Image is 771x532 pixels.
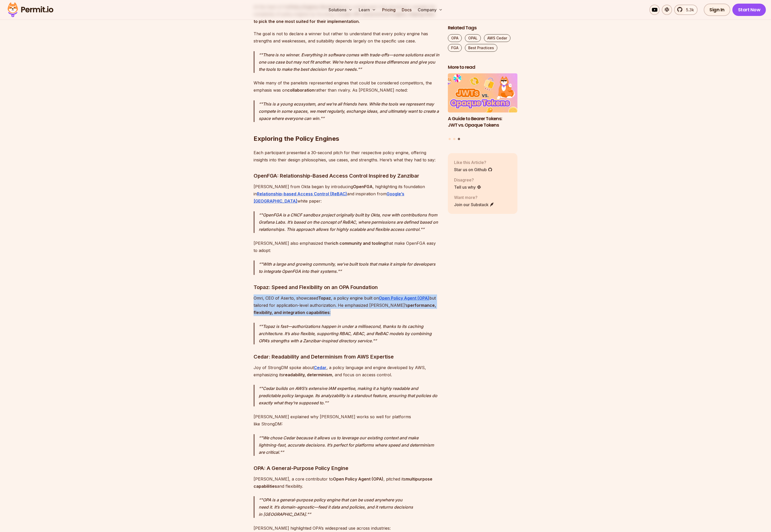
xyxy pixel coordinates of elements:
[259,323,440,344] p: "Topaz is fast—authorizations happen in under a millisecond, thanks to its caching architecture. ...
[257,191,347,196] a: Relationship-based Access Control (ReBAC)
[254,114,440,143] h2: Exploring the Policy Engines
[259,260,440,275] p: "With a large and growing community, we’ve built tools that make it simple for developers to inte...
[674,5,698,15] a: 5.3k
[454,202,494,208] a: Join our Substack
[453,138,455,140] button: Go to slide 2
[448,74,517,135] li: 3 of 3
[448,74,517,113] img: A Guide to Bearer Tokens: JWT vs. Opaque Tokens
[254,476,432,489] strong: multipurpose capabilities
[254,353,440,361] h3: Cedar: Readability and Determinism from AWS Expertise
[254,294,440,316] p: Omri, CEO of Aserto, showcased , a policy engine built on but tailored for application-level auth...
[254,475,440,490] p: [PERSON_NAME], a core contributor to , pitched its and flexibility.
[254,525,440,532] p: [PERSON_NAME] highlighted OPA’s widespread use across industries:
[704,4,730,16] a: Sign In
[449,138,451,140] button: Go to slide 1
[683,7,694,13] span: 5.3k
[379,295,429,301] a: Open Policy Agent (OPA)
[484,34,510,42] a: AWS Cedar
[416,5,445,15] button: Company
[330,241,385,246] strong: rich community and tooling
[254,149,440,163] p: Each participant presented a 30-second pitch for their respective policy engine, offering insight...
[448,44,462,52] a: FGA
[458,138,460,140] button: Go to slide 3
[448,25,517,31] h2: Related Tags
[283,372,332,377] strong: readability, determinism
[454,194,494,200] p: Want more?
[454,184,481,190] a: Tell us why
[357,5,378,15] button: Learn
[333,476,383,482] strong: Open Policy Agent (OPA)
[259,434,440,456] p: "We chose Cedar because it allows us to leverage our existing context and make lightning-fast, ac...
[448,116,517,128] h3: A Guide to Bearer Tokens: JWT vs. Opaque Tokens
[259,496,440,518] p: "OPA is a general-purpose policy engine that can be used anywhere you need it. It’s domain-agnost...
[259,211,440,233] p: "OpenFGA is a CNCF sandbox project originally built by Okta, now with contributions from Grafana ...
[454,177,481,183] p: Disagree?
[448,74,517,141] div: Posts
[5,1,56,19] img: Permit logo
[254,240,440,254] p: [PERSON_NAME] also emphasized the that make OpenFGA easy to adopt:
[448,74,517,135] a: A Guide to Bearer Tokens: JWT vs. Opaque TokensA Guide to Bearer Tokens: JWT vs. Opaque Tokens
[254,283,440,291] h3: Topaz: Speed and Flexibility on an OPA Foundation
[254,183,440,205] p: [PERSON_NAME] from Okta began by introducing , highlighting its foundation in and inspiration fro...
[318,295,331,301] strong: Topaz
[326,5,355,15] button: Solutions
[448,34,462,42] a: OPA
[732,4,766,16] a: Start Now
[353,184,373,189] strong: OpenFGA
[454,159,492,165] p: Like this Article?
[465,44,497,52] a: Best Practices
[380,5,398,15] a: Pricing
[448,64,517,71] h2: More to read
[254,79,440,94] p: While many of the panelists represented engines that could be considered competitors, the emphasi...
[259,51,440,73] p: "There is no winner. Everything in software comes with trade-offs—some solutions excel in one use...
[465,34,481,42] a: OPAL
[400,5,414,15] a: Docs
[254,30,440,45] p: The goal is not to declare a winner but rather to understand that every policy engine has strengt...
[254,413,440,428] p: [PERSON_NAME] explained why [PERSON_NAME] works so well for platforms like StrongDM:
[454,167,492,173] a: Star us on Github
[259,385,440,406] p: "Cedar builds on AWS’s extensive IAM expertise, making it a highly readable and predictable polic...
[254,172,440,180] h3: OpenFGA: Relationship-Based Access Control Inspired by Zanzibar
[254,464,440,472] h3: OPA: A General-Purpose Policy Engine
[314,365,326,370] a: Cedar
[254,364,440,378] p: Joy of StrongDM spoke about , a policy language and engine developed by AWS, emphasizing its , an...
[287,88,314,93] strong: collaboration
[259,100,440,122] p: "This is a young ecosystem, and we’re all friends here. While the tools we represent may compete ...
